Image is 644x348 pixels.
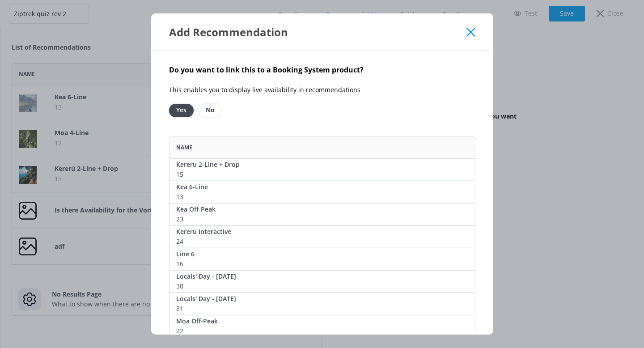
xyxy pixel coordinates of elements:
[176,326,218,336] div: 22
[176,227,231,237] div: Kereru Interactive
[176,192,208,202] div: 13
[176,316,218,326] div: Moa Off-Peak
[176,259,195,269] div: 16
[169,64,475,76] h4: Do you want to link this to a Booking System product?
[176,237,231,246] div: 24
[199,104,221,117] option: No
[176,272,236,281] div: Locals' Day - [DATE]
[466,28,475,37] button: Close
[176,304,236,314] div: 31
[169,104,194,117] option: Yes
[176,170,240,179] div: 15
[176,294,236,304] div: Locals' Day - [DATE]
[176,160,240,170] div: Kereru 2-Line + Drop
[169,85,475,95] p: This enables you to display live availability in recommendations
[176,281,236,291] div: 30
[176,214,216,224] div: 23
[176,249,195,259] div: Line 6
[176,143,192,152] span: Name
[176,204,216,214] div: Kea Off-Peak
[169,25,467,39] div: Add Recommendation
[176,182,208,192] div: Kea 6-Line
